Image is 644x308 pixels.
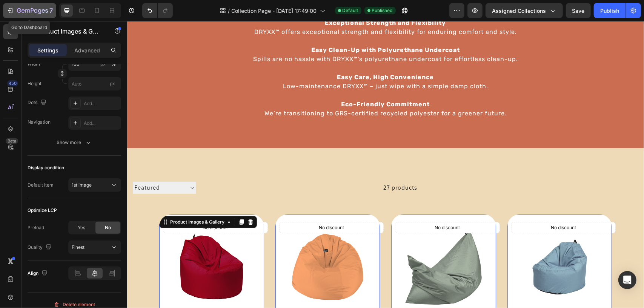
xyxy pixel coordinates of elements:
p: Low-maintenance DRYXX™ – just wipe with a simple damp cloth. [156,52,361,69]
div: Open Intercom Messenger [618,271,636,289]
p: No discount [192,203,217,210]
div: Optimize LCP [28,207,57,214]
div: Show more [57,139,92,146]
span: px [110,81,115,86]
button: px [109,60,118,69]
iframe: Design area [127,21,644,308]
div: 450 [7,80,18,86]
span: No [105,224,111,231]
span: 1st image [72,182,92,188]
button: 7 [3,3,56,18]
a: plopsta’ – versatile water-repellent bean bag [264,193,369,298]
strong: Eco-Friendly Commitment [214,80,303,87]
div: Publish [600,7,619,15]
p: No discount [307,203,333,210]
label: Height [28,80,41,87]
div: % [111,61,116,67]
span: Finest [72,244,85,250]
div: px [100,61,106,67]
div: Beta [6,138,18,144]
p: Spills are no hassle with DRYXX™’s polyurethane undercoat for effortless clean-up. [126,25,391,41]
div: Preload [28,224,44,231]
strong: Easy Care, High Convenience [210,52,307,60]
div: Add... [84,100,119,107]
button: Assigned Collections [486,3,563,18]
button: Finest [68,241,121,254]
div: Navigation [28,119,51,126]
span: Published [372,7,393,14]
p: Settings [37,46,58,54]
button: % [98,60,108,69]
div: Product Images & Gallery [41,198,99,204]
div: 27 products [69,157,290,176]
span: Default [343,7,358,14]
div: Undo/Redo [142,3,173,18]
button: Publish [594,3,626,18]
div: Quality [28,242,53,253]
div: Default item [28,182,54,188]
input: px% [68,57,121,71]
button: 1st image [68,178,121,192]
div: Align [28,268,49,279]
input: px [68,77,121,90]
p: No discount [424,203,449,210]
a: oomph mini – water-repellent kids bean bag chair [380,193,485,298]
button: Save [566,3,591,18]
span: / [228,7,230,15]
a: plop – teardrop-shaped water-repellent bean bag [148,193,253,298]
p: Advanced [74,46,100,54]
label: Width [28,61,40,67]
p: We’re transitioning to GRS-certified recycled polyester for a greener future. [137,80,380,96]
span: Assigned Collections [492,7,546,15]
button: Show more [28,136,121,149]
p: 7 [49,6,53,15]
div: Add... [84,120,119,127]
div: Display condition [28,164,64,171]
a: oomph – water-repellent bean bag chair [32,193,137,298]
div: Dots [28,98,48,108]
span: Collection Page - [DATE] 17:49:00 [232,7,317,15]
span: Yes [78,224,85,231]
strong: Easy Clean-Up with Polyurethane Undercoat [184,25,333,32]
span: Save [572,8,585,14]
p: Product Images & Gallery [37,27,101,36]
